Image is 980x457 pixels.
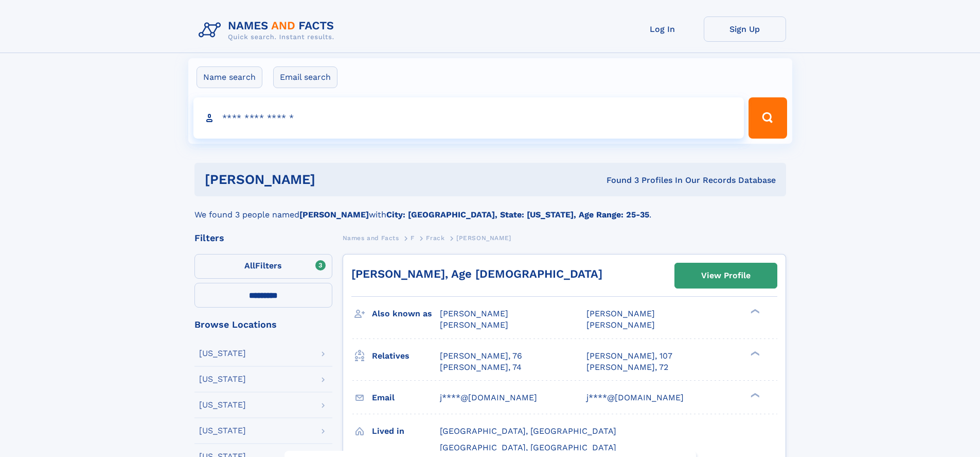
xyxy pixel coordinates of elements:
[440,309,508,318] span: [PERSON_NAME]
[586,350,672,362] a: [PERSON_NAME], 107
[426,231,444,244] a: Frack
[199,375,246,383] div: [US_STATE]
[440,320,508,330] span: [PERSON_NAME]
[194,196,786,221] div: We found 3 people named with .
[205,173,461,186] h1: [PERSON_NAME]
[372,422,440,440] h3: Lived in
[701,264,751,287] div: View Profile
[343,231,399,244] a: Names and Facts
[586,309,655,318] span: [PERSON_NAME]
[372,347,440,365] h3: Relatives
[440,362,522,373] a: [PERSON_NAME], 74
[440,443,616,452] span: [GEOGRAPHIC_DATA], [GEOGRAPHIC_DATA]
[199,401,246,409] div: [US_STATE]
[440,426,616,436] span: [GEOGRAPHIC_DATA], [GEOGRAPHIC_DATA]
[748,392,760,398] div: ❯
[194,16,343,44] img: Logo Names and Facts
[748,350,760,357] div: ❯
[194,254,332,279] label: Filters
[704,16,786,42] a: Sign Up
[748,308,760,315] div: ❯
[461,175,776,186] div: Found 3 Profiles In Our Records Database
[621,16,704,42] a: Log In
[351,267,602,280] a: [PERSON_NAME], Age [DEMOGRAPHIC_DATA]
[372,305,440,323] h3: Also known as
[199,349,246,358] div: [US_STATE]
[197,66,262,88] label: Name search
[586,320,655,330] span: [PERSON_NAME]
[749,97,787,139] button: Search Button
[586,362,668,373] a: [PERSON_NAME], 72
[456,234,511,242] span: [PERSON_NAME]
[426,234,444,242] span: Frack
[199,427,246,435] div: [US_STATE]
[411,234,415,242] span: F
[411,231,415,244] a: F
[386,210,649,219] b: City: [GEOGRAPHIC_DATA], State: [US_STATE], Age Range: 25-35
[675,263,777,288] a: View Profile
[372,389,440,407] h3: Email
[194,233,332,243] div: Filters
[273,66,337,88] label: Email search
[193,97,744,139] input: search input
[194,320,332,329] div: Browse Locations
[244,261,255,270] span: All
[440,350,522,362] a: [PERSON_NAME], 76
[299,210,369,219] b: [PERSON_NAME]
